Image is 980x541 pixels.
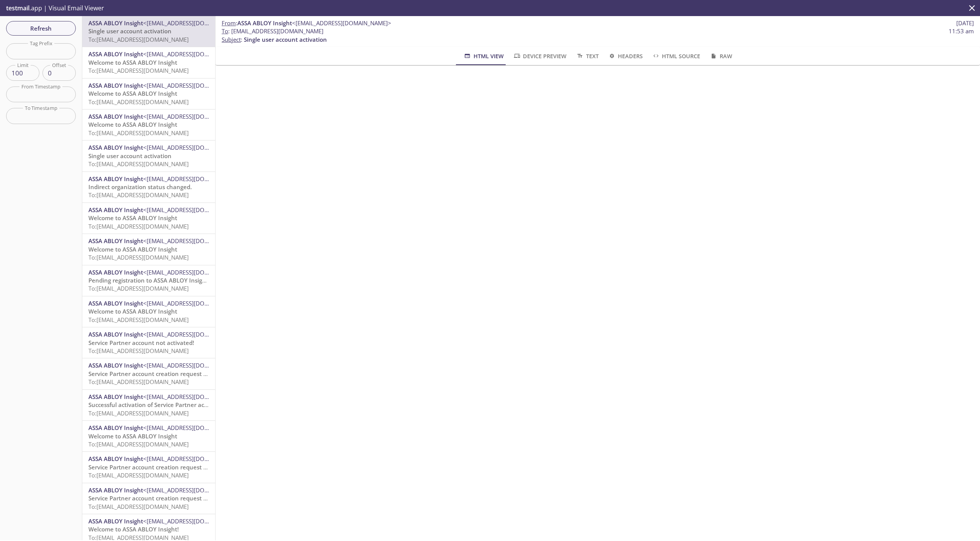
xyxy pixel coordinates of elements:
[88,525,179,533] span: Welcome to ASSA ABLOY Insight!
[88,129,189,137] span: To: [EMAIL_ADDRESS][DOMAIN_NAME]
[143,517,242,525] span: <[EMAIL_ADDRESS][DOMAIN_NAME]>
[513,51,567,61] span: Device Preview
[143,206,242,214] span: <[EMAIL_ADDRESS][DOMAIN_NAME]>
[88,27,171,35] span: Single user account activation
[88,98,189,106] span: To: [EMAIL_ADDRESS][DOMAIN_NAME]
[143,393,242,400] span: <[EMAIL_ADDRESS][DOMAIN_NAME]>
[88,517,143,525] span: ASSA ABLOY Insight
[88,160,189,168] span: To: [EMAIL_ADDRESS][DOMAIN_NAME]
[6,4,29,12] span: testmail
[88,307,177,315] span: Welcome to ASSA ABLOY Insight
[709,51,732,61] span: Raw
[88,503,189,510] span: To: [EMAIL_ADDRESS][DOMAIN_NAME]
[244,36,327,43] span: Single user account activation
[88,284,189,292] span: To: [EMAIL_ADDRESS][DOMAIN_NAME]
[88,19,143,27] span: ASSA ABLOY Insight
[82,452,215,482] div: ASSA ABLOY Insight<[EMAIL_ADDRESS][DOMAIN_NAME]>Service Partner account creation request submitte...
[88,67,189,74] span: To: [EMAIL_ADDRESS][DOMAIN_NAME]
[88,191,189,199] span: To: [EMAIL_ADDRESS][DOMAIN_NAME]
[143,237,242,245] span: <[EMAIL_ADDRESS][DOMAIN_NAME]>
[143,455,242,463] span: <[EMAIL_ADDRESS][DOMAIN_NAME]>
[88,455,143,463] span: ASSA ABLOY Insight
[88,222,189,230] span: To: [EMAIL_ADDRESS][DOMAIN_NAME]
[82,296,215,327] div: ASSA ABLOY Insight<[EMAIL_ADDRESS][DOMAIN_NAME]>Welcome to ASSA ABLOY InsightTo:[EMAIL_ADDRESS][D...
[88,378,189,386] span: To: [EMAIL_ADDRESS][DOMAIN_NAME]
[88,299,143,307] span: ASSA ABLOY Insight
[88,59,177,66] span: Welcome to ASSA ABLOY Insight
[143,113,242,120] span: <[EMAIL_ADDRESS][DOMAIN_NAME]>
[143,486,242,494] span: <[EMAIL_ADDRESS][DOMAIN_NAME]>
[82,358,215,389] div: ASSA ABLOY Insight<[EMAIL_ADDRESS][DOMAIN_NAME]>Service Partner account creation request submitte...
[143,299,242,307] span: <[EMAIL_ADDRESS][DOMAIN_NAME]>
[463,51,503,61] span: HTML View
[143,50,242,58] span: <[EMAIL_ADDRESS][DOMAIN_NAME]>
[88,432,177,440] span: Welcome to ASSA ABLOY Insight
[88,237,143,245] span: ASSA ABLOY Insight
[88,183,192,191] span: Indirect organization status changed.
[88,393,143,400] span: ASSA ABLOY Insight
[143,175,242,183] span: <[EMAIL_ADDRESS][DOMAIN_NAME]>
[88,494,232,502] span: Service Partner account creation request submitted
[88,82,143,89] span: ASSA ABLOY Insight
[949,27,974,35] span: 11:53 am
[88,36,189,43] span: To: [EMAIL_ADDRESS][DOMAIN_NAME]
[576,51,598,61] span: Text
[82,203,215,234] div: ASSA ABLOY Insight<[EMAIL_ADDRESS][DOMAIN_NAME]>Welcome to ASSA ABLOY InsightTo:[EMAIL_ADDRESS][D...
[222,19,391,27] span: :
[652,51,700,61] span: HTML Source
[88,253,189,261] span: To: [EMAIL_ADDRESS][DOMAIN_NAME]
[88,276,237,284] span: Pending registration to ASSA ABLOY Insight reminder!
[88,424,143,431] span: ASSA ABLOY Insight
[82,110,215,140] div: ASSA ABLOY Insight<[EMAIL_ADDRESS][DOMAIN_NAME]>Welcome to ASSA ABLOY InsightTo:[EMAIL_ADDRESS][D...
[143,361,242,369] span: <[EMAIL_ADDRESS][DOMAIN_NAME]>
[88,486,143,494] span: ASSA ABLOY Insight
[82,421,215,451] div: ASSA ABLOY Insight<[EMAIL_ADDRESS][DOMAIN_NAME]>Welcome to ASSA ABLOY InsightTo:[EMAIL_ADDRESS][D...
[88,245,177,253] span: Welcome to ASSA ABLOY Insight
[88,144,143,151] span: ASSA ABLOY Insight
[88,121,177,128] span: Welcome to ASSA ABLOY Insight
[82,78,215,109] div: ASSA ABLOY Insight<[EMAIL_ADDRESS][DOMAIN_NAME]>Welcome to ASSA ABLOY InsightTo:[EMAIL_ADDRESS][D...
[82,390,215,420] div: ASSA ABLOY Insight<[EMAIL_ADDRESS][DOMAIN_NAME]>Successful activation of Service Partner account!...
[82,265,215,296] div: ASSA ABLOY Insight<[EMAIL_ADDRESS][DOMAIN_NAME]>Pending registration to ASSA ABLOY Insight remind...
[82,172,215,203] div: ASSA ABLOY Insight<[EMAIL_ADDRESS][DOMAIN_NAME]>Indirect organization status changed.To:[EMAIL_AD...
[88,361,143,369] span: ASSA ABLOY Insight
[88,471,189,479] span: To: [EMAIL_ADDRESS][DOMAIN_NAME]
[82,47,215,78] div: ASSA ABLOY Insight<[EMAIL_ADDRESS][DOMAIN_NAME]>Welcome to ASSA ABLOY InsightTo:[EMAIL_ADDRESS][D...
[88,401,222,409] span: Successful activation of Service Partner account!
[237,19,292,27] span: ASSA ABLOY Insight
[143,144,242,151] span: <[EMAIL_ADDRESS][DOMAIN_NAME]>
[143,330,242,338] span: <[EMAIL_ADDRESS][DOMAIN_NAME]>
[88,440,189,448] span: To: [EMAIL_ADDRESS][DOMAIN_NAME]
[222,27,323,35] span: : [EMAIL_ADDRESS][DOMAIN_NAME]
[82,483,215,514] div: ASSA ABLOY Insight<[EMAIL_ADDRESS][DOMAIN_NAME]>Service Partner account creation request submitte...
[143,268,242,276] span: <[EMAIL_ADDRESS][DOMAIN_NAME]>
[88,463,232,471] span: Service Partner account creation request submitted
[88,175,143,183] span: ASSA ABLOY Insight
[88,152,171,160] span: Single user account activation
[12,23,70,33] span: Refresh
[143,19,242,27] span: <[EMAIL_ADDRESS][DOMAIN_NAME]>
[608,51,643,61] span: Headers
[82,141,215,171] div: ASSA ABLOY Insight<[EMAIL_ADDRESS][DOMAIN_NAME]>Single user account activationTo:[EMAIL_ADDRESS][...
[88,330,143,338] span: ASSA ABLOY Insight
[88,206,143,214] span: ASSA ABLOY Insight
[82,234,215,265] div: ASSA ABLOY Insight<[EMAIL_ADDRESS][DOMAIN_NAME]>Welcome to ASSA ABLOY InsightTo:[EMAIL_ADDRESS][D...
[88,268,143,276] span: ASSA ABLOY Insight
[88,339,194,347] span: Service Partner account not activated!
[82,327,215,358] div: ASSA ABLOY Insight<[EMAIL_ADDRESS][DOMAIN_NAME]>Service Partner account not activated!To:[EMAIL_A...
[88,409,189,417] span: To: [EMAIL_ADDRESS][DOMAIN_NAME]
[88,316,189,324] span: To: [EMAIL_ADDRESS][DOMAIN_NAME]
[88,50,143,58] span: ASSA ABLOY Insight
[88,347,189,355] span: To: [EMAIL_ADDRESS][DOMAIN_NAME]
[956,19,974,27] span: [DATE]
[6,21,76,36] button: Refresh
[143,424,242,431] span: <[EMAIL_ADDRESS][DOMAIN_NAME]>
[88,90,177,97] span: Welcome to ASSA ABLOY Insight
[88,214,177,222] span: Welcome to ASSA ABLOY Insight
[82,16,215,47] div: ASSA ABLOY Insight<[EMAIL_ADDRESS][DOMAIN_NAME]>Single user account activationTo:[EMAIL_ADDRESS][...
[222,27,974,44] p: :
[222,36,241,43] span: Subject
[292,19,391,27] span: <[EMAIL_ADDRESS][DOMAIN_NAME]>
[222,19,236,27] span: From
[222,27,228,35] span: To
